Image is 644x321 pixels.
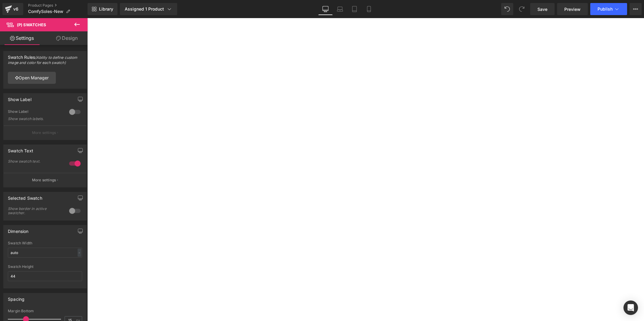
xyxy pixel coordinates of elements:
[28,3,88,8] a: Product Pages
[88,3,117,15] a: New Library
[347,3,362,15] a: Tablet
[516,3,528,15] button: Redo
[537,6,547,12] span: Save
[4,126,86,140] button: More settings
[8,309,82,313] div: Margin Bottom
[8,109,63,116] div: Show Label
[8,271,82,281] input: auto
[8,51,82,65] div: Swatch Rules
[8,265,82,269] div: Swatch Height
[32,177,56,183] p: More settings
[8,145,33,153] div: Swatch Text
[623,300,638,315] div: Open Intercom Messenger
[333,3,347,15] a: Laptop
[17,22,46,27] span: (P) Swatches
[564,6,581,12] span: Preview
[8,117,62,121] div: Show swatch labels.
[8,159,62,164] div: Show swatch text.
[8,225,29,234] div: Dimension
[32,130,56,135] p: More settings
[99,6,113,12] span: Library
[598,7,613,11] span: Publish
[8,192,42,201] div: Selected Swatch
[4,173,86,187] button: More settings
[8,72,56,84] a: Open Manager
[362,3,376,15] a: Mobile
[12,5,20,13] div: v6
[125,6,172,12] div: Assigned 1 Product
[8,241,82,245] div: Swatch Width
[78,249,81,257] div: -
[2,3,23,15] a: v6
[8,248,82,258] input: auto
[8,55,77,65] small: (Ability to define custom image and color for each swatch)
[8,207,62,215] div: Show border in active swatcher.
[8,293,24,302] div: Spacing
[45,31,89,45] a: Design
[630,3,642,15] button: More
[557,3,588,15] a: Preview
[590,3,627,15] button: Publish
[501,3,513,15] button: Undo
[318,3,333,15] a: Desktop
[28,9,63,14] span: ComfySoles-New
[8,94,31,102] div: Show Label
